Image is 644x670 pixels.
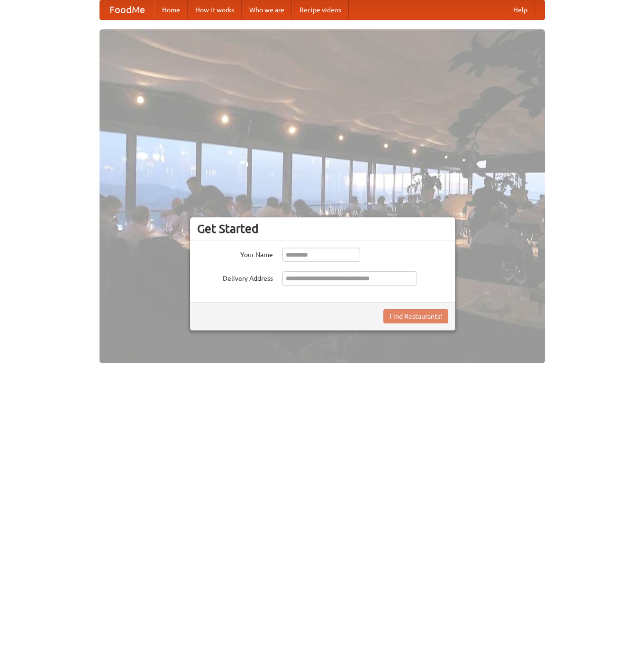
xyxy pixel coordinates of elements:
[100,0,154,19] a: FoodMe
[197,271,273,283] label: Delivery Address
[506,0,535,19] a: Help
[188,0,242,19] a: How it works
[197,222,448,236] h3: Get Started
[154,0,188,19] a: Home
[197,248,273,259] label: Your Name
[292,0,349,19] a: Recipe videos
[242,0,292,19] a: Who we are
[383,309,448,323] button: Find Restaurants!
